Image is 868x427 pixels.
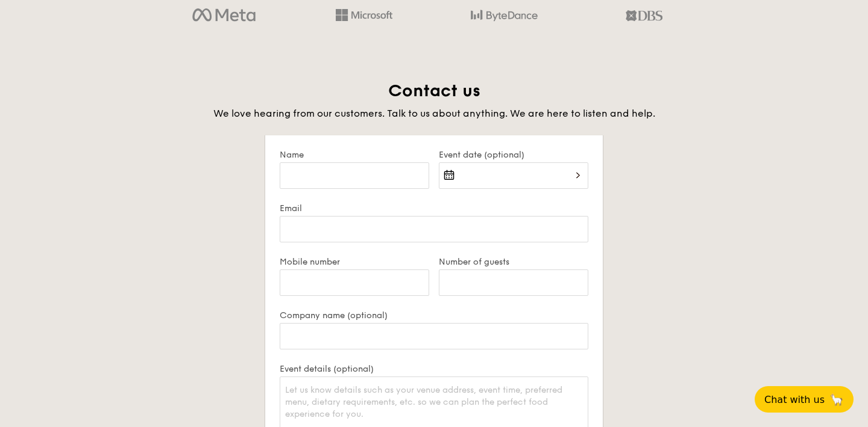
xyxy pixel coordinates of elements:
[280,257,429,267] label: Mobile number
[471,5,538,26] img: bytedance.dc5c0c88.png
[764,394,825,405] span: Chat with us
[280,150,429,160] label: Name
[388,81,480,101] span: Contact us
[192,5,256,26] img: meta.d311700b.png
[755,386,854,413] button: Chat with us🦙
[280,310,588,321] label: Company name (optional)
[626,5,662,26] img: dbs.a5bdd427.png
[439,150,588,160] label: Event date (optional)
[280,203,588,213] label: Email
[213,108,655,119] span: We love hearing from our customers. Talk to us about anything. We are here to listen and help.
[439,257,588,267] label: Number of guests
[829,393,844,407] span: 🦙
[280,364,588,374] label: Event details (optional)
[336,9,392,21] img: Hd4TfVa7bNwuIo1gAAAAASUVORK5CYII=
